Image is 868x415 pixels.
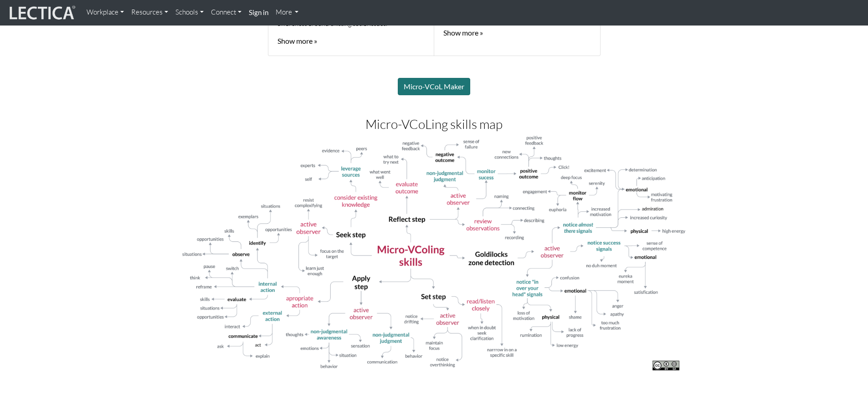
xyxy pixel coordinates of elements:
[398,78,470,95] a: Micro-VCoL Maker
[207,4,245,21] a: Connect
[443,28,483,37] a: Show more »
[249,8,268,16] strong: Sign in
[277,36,317,45] a: Show more »
[272,4,303,21] a: More
[172,4,207,21] a: Schools
[181,117,687,131] h3: Micro-VCoLing skills map
[245,4,272,22] a: Sign in
[83,4,128,21] a: Workplace
[128,4,172,21] a: Resources
[7,4,76,21] img: lecticalive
